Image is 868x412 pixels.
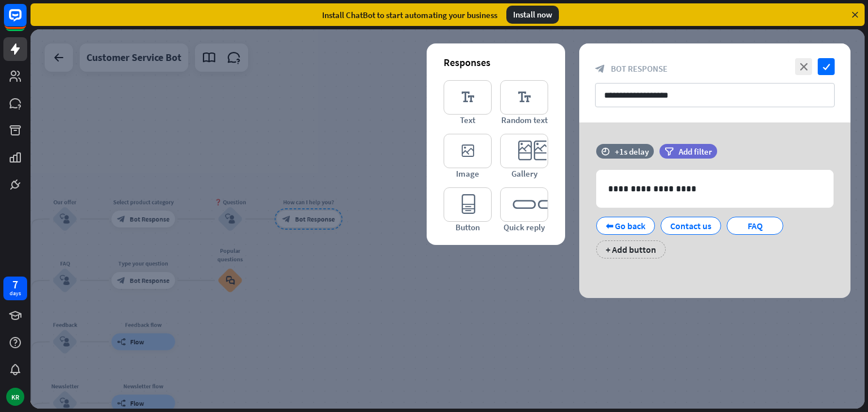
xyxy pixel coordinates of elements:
[795,58,812,75] i: close
[322,10,497,20] div: Install ChatBot to start automating your business
[606,217,645,234] div: ⬅ Go back
[9,5,43,38] button: Open LiveChat chat widget
[601,147,610,155] i: time
[6,388,24,406] div: KR
[611,63,667,74] span: Bot Response
[596,240,666,258] div: + Add button
[679,146,712,157] span: Add filter
[818,58,835,75] i: check
[595,64,605,74] i: block_bot_response
[3,277,27,300] a: 7 days
[12,279,18,290] div: 7
[615,146,649,157] div: +1s delay
[736,217,774,234] div: FAQ
[665,147,674,156] i: filter
[670,217,711,234] div: Contact us
[10,290,21,297] div: days
[506,6,559,24] div: Install now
